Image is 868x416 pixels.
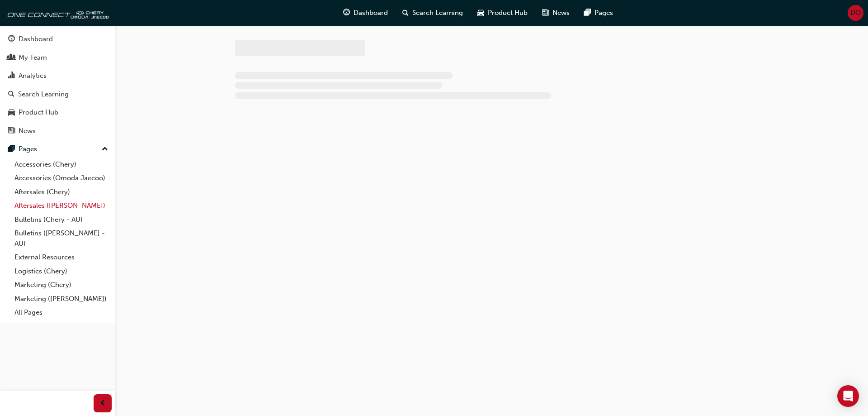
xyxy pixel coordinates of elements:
[402,7,409,19] span: search-icon
[837,385,859,407] div: Open Intercom Messenger
[18,89,69,100] div: Search Learning
[4,86,112,103] a: Search Learning
[4,141,112,158] button: Pages
[848,5,863,21] button: DO
[395,4,470,22] a: search-iconSearch Learning
[99,398,106,409] span: prev-icon
[11,264,112,278] a: Logistics (Chery)
[11,171,112,185] a: Accessories (Omoda Jaecoo)
[477,7,484,19] span: car-icon
[11,199,112,213] a: Aftersales ([PERSON_NAME])
[4,31,112,48] a: Dashboard
[8,109,15,117] span: car-icon
[19,126,36,136] div: News
[19,107,58,118] div: Product Hub
[4,49,112,66] a: My Team
[542,7,549,19] span: news-icon
[343,7,350,19] span: guage-icon
[354,8,388,18] span: Dashboard
[5,4,108,22] img: oneconnect
[577,4,620,22] a: pages-iconPages
[8,72,15,80] span: chart-icon
[19,53,47,63] div: My Team
[552,8,570,18] span: News
[584,7,591,19] span: pages-icon
[11,250,112,264] a: External Resources
[336,4,395,22] a: guage-iconDashboard
[594,8,613,18] span: Pages
[488,8,528,18] span: Product Hub
[8,35,15,43] span: guage-icon
[11,306,112,320] a: All Pages
[11,158,112,172] a: Accessories (Chery)
[11,278,112,292] a: Marketing (Chery)
[535,4,577,22] a: news-iconNews
[4,67,112,84] a: Analytics
[8,54,15,62] span: people-icon
[4,29,112,141] button: DashboardMy TeamAnalyticsSearch LearningProduct HubNews
[11,185,112,199] a: Aftersales (Chery)
[11,213,112,227] a: Bulletins (Chery - AU)
[19,34,53,44] div: Dashboard
[11,226,112,250] a: Bulletins ([PERSON_NAME] - AU)
[470,4,535,22] a: car-iconProduct Hub
[4,123,112,139] a: News
[4,104,112,121] a: Product Hub
[102,143,108,155] span: up-icon
[8,91,14,99] span: search-icon
[850,8,861,18] span: DO
[11,292,112,306] a: Marketing ([PERSON_NAME])
[19,144,37,154] div: Pages
[8,145,15,153] span: pages-icon
[19,71,47,81] div: Analytics
[8,127,15,135] span: news-icon
[412,8,463,18] span: Search Learning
